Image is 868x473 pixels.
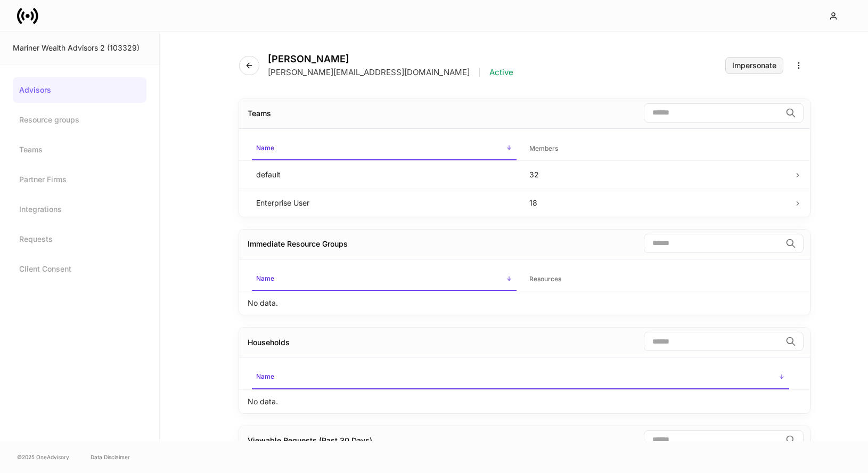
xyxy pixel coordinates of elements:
a: Resource groups [13,107,146,133]
a: Partner Firms [13,167,146,192]
h6: Name [256,143,274,153]
h6: Name [256,273,274,283]
div: Viewable Requests (Past 30 Days) [248,435,372,446]
td: default [248,160,521,189]
div: Impersonate [732,62,776,69]
div: Teams [248,108,271,119]
td: 32 [521,160,794,189]
span: Members [525,138,790,160]
span: Resources [525,268,790,290]
span: Name [252,268,517,291]
h4: [PERSON_NAME] [268,53,513,65]
span: Name [252,137,517,160]
span: © 2025 OneAdvisory [17,453,69,461]
a: Advisors [13,77,146,103]
p: [PERSON_NAME][EMAIL_ADDRESS][DOMAIN_NAME] [268,67,470,78]
p: No data. [248,396,278,407]
td: 18 [521,189,794,217]
h6: Resources [529,274,561,284]
td: Enterprise User [248,189,521,217]
a: Teams [13,137,146,162]
p: Active [489,67,513,78]
a: Data Disclaimer [91,453,130,461]
a: Requests [13,226,146,252]
h6: Members [529,143,558,153]
p: No data. [248,298,278,308]
p: | [478,67,481,78]
a: Integrations [13,197,146,222]
div: Immediate Resource Groups [248,239,348,249]
button: Impersonate [725,57,783,74]
div: Mariner Wealth Advisors 2 (103329) [13,43,146,53]
span: Name [252,366,789,389]
div: Households [248,337,290,348]
a: Client Consent [13,256,146,282]
h6: Name [256,371,274,381]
